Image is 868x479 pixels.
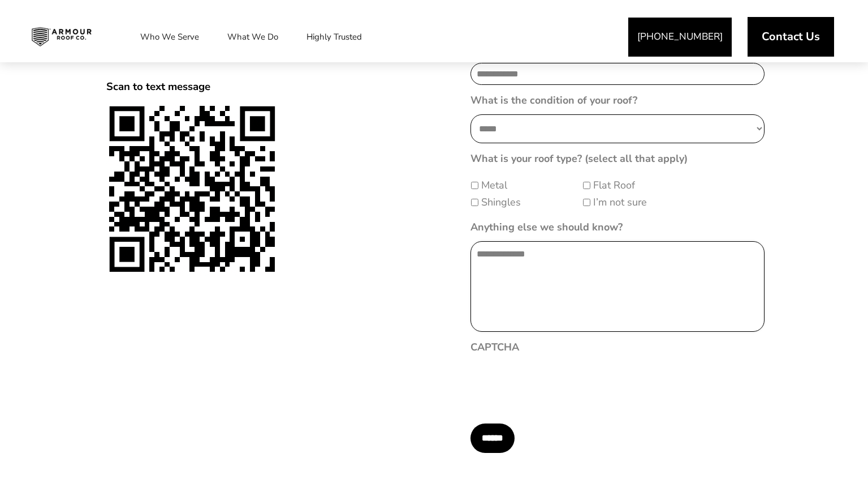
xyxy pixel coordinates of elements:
[481,178,507,193] label: Metal
[481,195,521,210] label: Shingles
[470,221,623,234] label: Anything else we should know?
[762,31,820,42] span: Contact Us
[216,23,290,51] a: What We Do
[470,94,637,107] label: What is the condition of your roof?
[470,341,519,354] label: CAPTCHA
[470,361,642,405] iframe: reCAPTCHA
[23,23,101,51] img: Industrial and Commercial Roofing Company | Armour Roof Co.
[295,23,373,51] a: Highly Trusted
[593,178,635,193] label: Flat Roof
[748,17,834,57] a: Contact Us
[129,23,210,51] a: Who We Serve
[106,79,210,94] span: Scan to text message
[593,195,647,210] label: I’m not sure
[470,152,688,165] label: What is your roof type? (select all that apply)
[628,18,732,57] a: [PHONE_NUMBER]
